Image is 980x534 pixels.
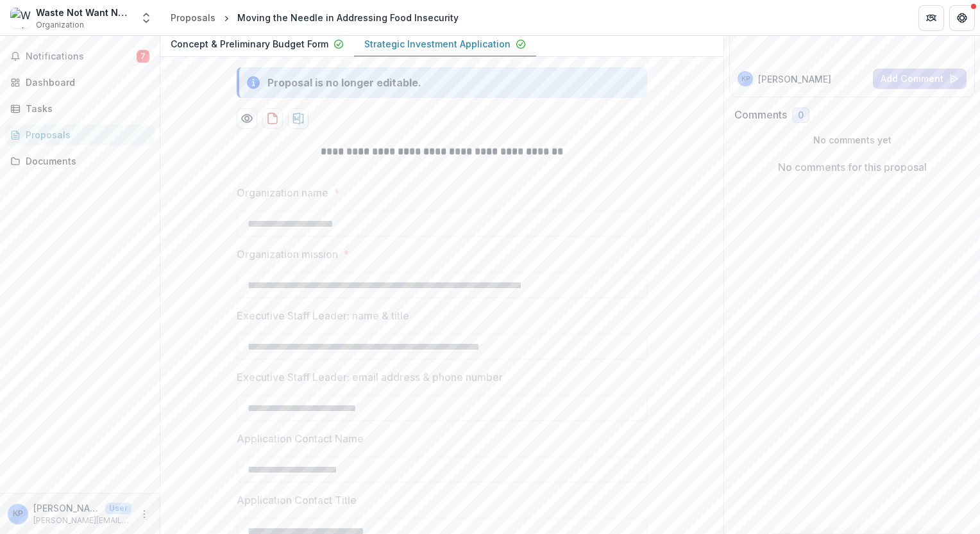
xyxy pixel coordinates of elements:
button: download-proposal [288,108,308,129]
p: Organization name [237,185,328,200]
a: Dashboard [5,72,155,93]
p: No comments yet [734,133,970,147]
button: Add Comment [873,69,967,89]
p: Executive Staff Leader: email address & phone number [237,369,503,385]
button: download-proposal [262,108,283,129]
button: Partners [918,5,944,31]
button: Notifications7 [5,46,155,67]
div: Proposals [26,128,144,142]
p: User [105,503,131,514]
span: Organization [36,19,84,31]
h2: Comments [734,109,787,121]
div: Documents [26,154,144,168]
a: Proposals [5,124,155,145]
button: Get Help [949,5,975,31]
nav: breadcrumb [165,8,464,27]
div: Proposal is no longer editable. [267,75,421,90]
div: Dashboard [26,76,144,89]
button: More [137,506,152,522]
div: Proposals [171,11,215,24]
div: Kathleen N. Spears, PhD [741,76,750,82]
a: Documents [5,150,155,172]
a: Proposals [165,8,221,27]
img: Waste Not Want Not Inc [10,8,31,28]
p: [PERSON_NAME] [758,72,831,86]
button: Open entity switcher [137,5,155,31]
p: Executive Staff Leader: name & title [237,308,409,323]
div: Kathleen N. Spears, PhD [13,510,23,518]
p: Application Contact Name [237,431,364,446]
div: Tasks [26,102,144,115]
button: Preview bf3c1230-4af9-4b63-b1b5-9251d4b7ec9d-1.pdf [237,108,257,129]
p: Strategic Investment Application [364,37,511,51]
p: [PERSON_NAME], PhD [33,501,100,515]
p: [PERSON_NAME][EMAIL_ADDRESS][DOMAIN_NAME] [33,515,131,526]
div: Waste Not Want Not Inc [36,6,132,19]
div: Moving the Needle in Addressing Food Insecurity [237,11,459,24]
span: 0 [798,110,804,121]
a: Tasks [5,98,155,119]
p: Concept & Preliminary Budget Form [171,37,328,51]
p: Organization mission [237,247,338,262]
span: Notifications [26,51,137,62]
p: Application Contact Title [237,492,357,508]
p: No comments for this proposal [778,159,927,175]
span: 7 [137,50,149,63]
